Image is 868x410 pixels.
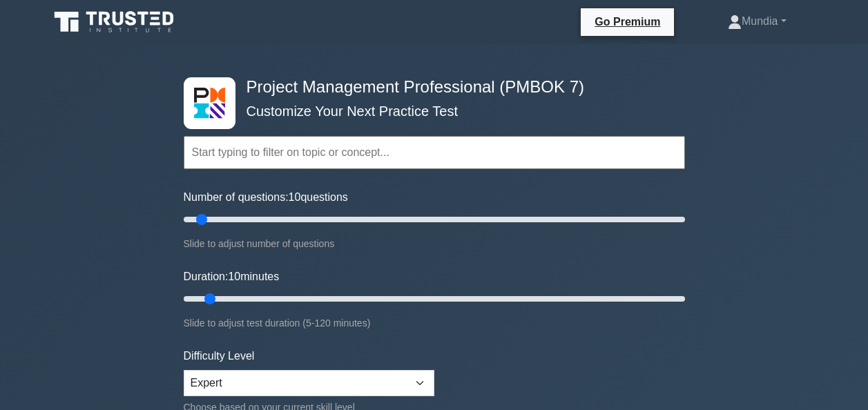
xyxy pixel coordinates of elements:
[184,315,685,331] div: Slide to adjust test duration (5-120 minutes)
[184,235,685,252] div: Slide to adjust number of questions
[241,77,617,97] h4: Project Management Professional (PMBOK 7)
[695,8,820,35] a: Mundia
[228,271,240,282] span: 10
[184,269,280,285] label: Duration: minutes
[184,348,255,364] label: Difficulty Level
[184,136,685,169] input: Start typing to filter on topic or concept...
[184,189,348,206] label: Number of questions: questions
[586,13,668,30] a: Go Premium
[289,191,301,203] span: 10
